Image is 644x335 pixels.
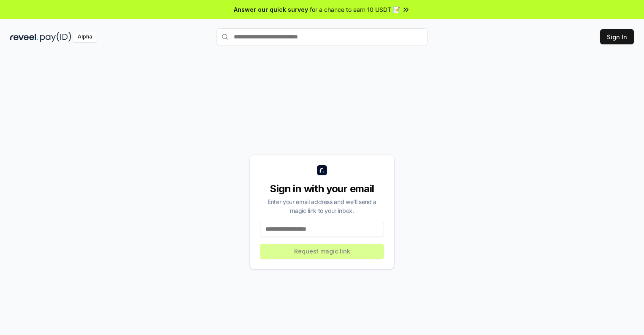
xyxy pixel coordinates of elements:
[234,5,308,14] span: Answer our quick survey
[73,32,97,42] div: Alpha
[260,197,384,215] div: Enter your email address and we’ll send a magic link to your inbox.
[10,32,38,42] img: reveel_dark
[310,5,400,14] span: for a chance to earn 10 USDT 📝
[40,32,71,42] img: pay_id
[260,182,384,196] div: Sign in with your email
[317,165,327,175] img: logo_small
[600,29,634,44] button: Sign In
